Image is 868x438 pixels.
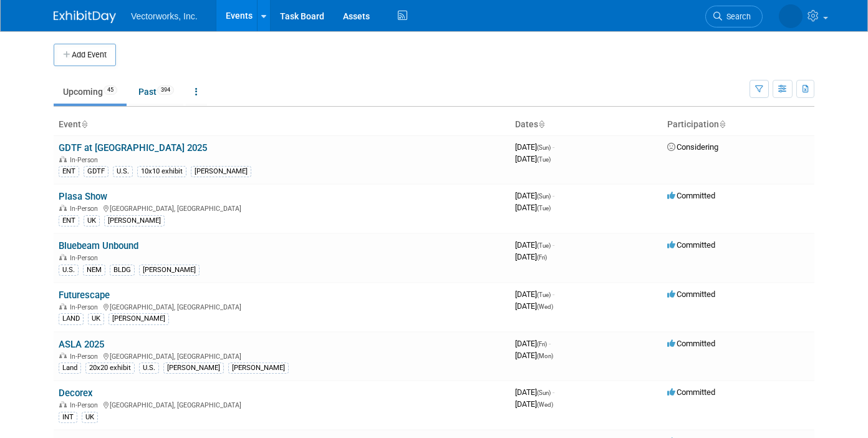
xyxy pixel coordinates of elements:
th: Participation [662,114,814,135]
div: [GEOGRAPHIC_DATA], [GEOGRAPHIC_DATA] [59,203,505,213]
div: [PERSON_NAME] [109,313,169,324]
img: Tania Arabian [779,4,803,28]
span: Committed [667,339,715,348]
div: [PERSON_NAME] [104,215,165,226]
img: In-Person Event [59,353,67,359]
a: Plasa Show [59,191,107,202]
span: (Fri) [537,254,547,261]
a: Bluebeam Unbound [59,240,138,251]
span: (Sun) [537,144,551,151]
div: [PERSON_NAME] [163,363,224,374]
div: [PERSON_NAME] [228,363,289,374]
span: In-Person [70,205,102,213]
div: [GEOGRAPHIC_DATA], [GEOGRAPHIC_DATA] [59,351,505,361]
img: ExhibitDay [54,11,116,23]
span: (Fri) [537,341,547,348]
span: Committed [667,191,715,200]
div: U.S. [113,166,133,177]
a: Sort by Participation Type [719,119,725,129]
div: [PERSON_NAME] [191,166,251,177]
span: Committed [667,387,715,397]
span: 45 [104,85,117,95]
div: 10x10 exhibit [137,166,186,177]
span: (Wed) [537,401,553,408]
span: (Mon) [537,353,553,359]
span: [DATE] [515,240,554,250]
span: In-Person [70,156,102,164]
span: [DATE] [515,191,554,200]
span: [DATE] [515,339,551,348]
span: Search [722,12,751,21]
div: LAND [59,313,84,324]
span: Committed [667,290,715,299]
span: (Tue) [537,291,551,298]
a: GDTF at [GEOGRAPHIC_DATA] 2025 [59,142,207,153]
a: Sort by Event Name [81,119,87,129]
span: [DATE] [515,351,553,360]
span: (Tue) [537,156,551,163]
div: GDTF [84,166,109,177]
div: 20x20 exhibit [85,363,135,374]
div: UK [82,412,98,423]
span: [DATE] [515,301,553,311]
button: Add Event [54,44,116,66]
span: [DATE] [515,290,554,299]
span: [DATE] [515,399,553,409]
a: Past394 [129,80,183,104]
span: In-Person [70,303,102,311]
span: (Sun) [537,193,551,200]
img: In-Person Event [59,205,67,211]
span: (Sun) [537,389,551,396]
div: U.S. [59,265,79,276]
div: [GEOGRAPHIC_DATA], [GEOGRAPHIC_DATA] [59,301,505,311]
span: (Wed) [537,303,553,310]
span: Considering [667,142,718,152]
img: In-Person Event [59,156,67,162]
span: [DATE] [515,252,547,261]
div: ENT [59,215,79,226]
img: In-Person Event [59,401,67,407]
div: NEM [83,265,105,276]
span: - [552,387,554,397]
span: 394 [157,85,174,95]
span: In-Person [70,254,102,262]
div: [GEOGRAPHIC_DATA], [GEOGRAPHIC_DATA] [59,399,505,409]
span: - [549,339,551,348]
img: In-Person Event [59,303,67,309]
span: Vectorworks, Inc. [131,11,198,21]
span: [DATE] [515,154,551,163]
span: - [552,142,554,152]
th: Dates [510,114,662,135]
div: UK [84,215,100,226]
span: - [552,290,554,299]
div: BLDG [110,265,135,276]
a: Search [705,6,763,27]
span: [DATE] [515,203,551,212]
a: Sort by Start Date [538,119,544,129]
div: ENT [59,166,79,177]
div: Land [59,363,81,374]
span: (Tue) [537,205,551,212]
a: Futurescape [59,290,110,301]
img: In-Person Event [59,254,67,260]
a: Upcoming45 [54,80,127,104]
a: ASLA 2025 [59,339,104,350]
span: (Tue) [537,242,551,249]
span: In-Person [70,353,102,361]
div: [PERSON_NAME] [139,265,200,276]
span: - [552,191,554,200]
span: In-Person [70,401,102,409]
div: U.S. [139,363,159,374]
div: UK [88,313,104,324]
div: INT [59,412,77,423]
span: - [552,240,554,250]
a: Decorex [59,387,93,399]
th: Event [54,114,510,135]
span: Committed [667,240,715,250]
span: [DATE] [515,387,554,397]
span: [DATE] [515,142,554,152]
